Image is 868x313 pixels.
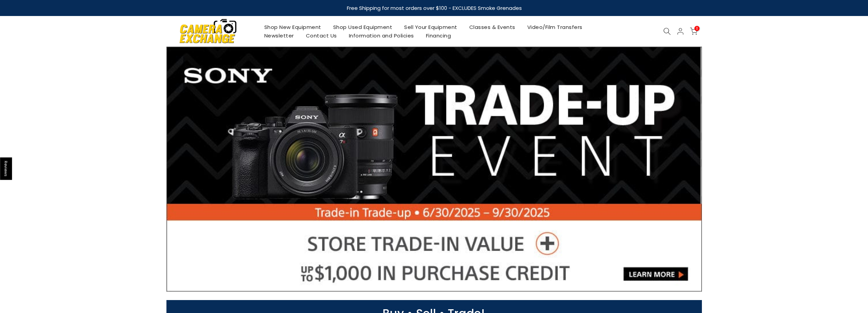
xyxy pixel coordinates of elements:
[300,31,343,40] a: Contact Us
[398,23,464,31] a: Sell Your Equipment
[450,280,454,284] li: Page dot 6
[694,26,700,31] span: 0
[343,31,420,40] a: Information and Policies
[414,280,418,284] li: Page dot 1
[436,280,440,284] li: Page dot 4
[521,23,588,31] a: Video/Film Transfers
[422,280,425,284] li: Page dot 2
[258,23,327,31] a: Shop New Equipment
[420,31,457,40] a: Financing
[347,4,521,12] strong: Free Shipping for most orders over $100 - EXCLUDES Smoke Grenades
[463,23,521,31] a: Classes & Events
[443,280,447,284] li: Page dot 5
[258,31,300,40] a: Newsletter
[429,280,432,284] li: Page dot 3
[690,28,697,35] a: 0
[327,23,398,31] a: Shop Used Equipment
